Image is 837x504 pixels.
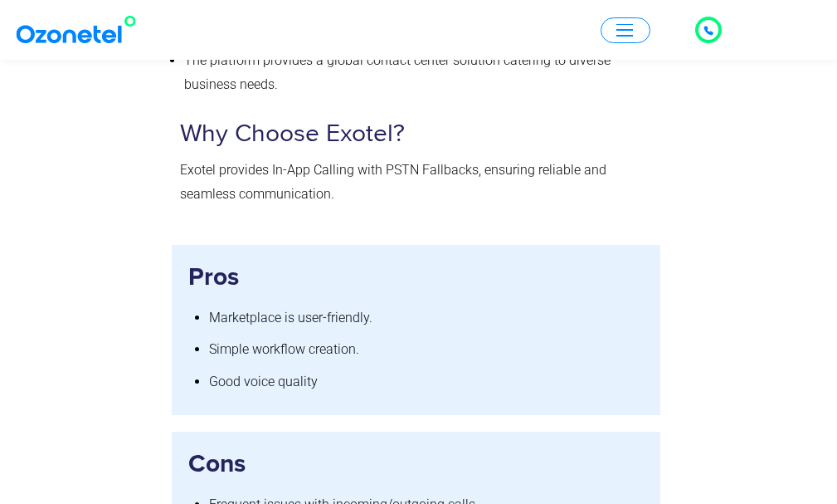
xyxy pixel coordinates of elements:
b: Cons [188,452,246,477]
li: Simple workflow creation. [209,334,644,366]
b: Pros [188,265,239,290]
li: Good voice quality [209,366,644,399]
span: Why Choose Exotel? [180,119,405,149]
span: Exotel provides In-App Calling with PSTN Fallbacks, ensuring reliable and seamless communication. [180,162,606,202]
li: Marketplace is user-friendly. [209,302,644,335]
